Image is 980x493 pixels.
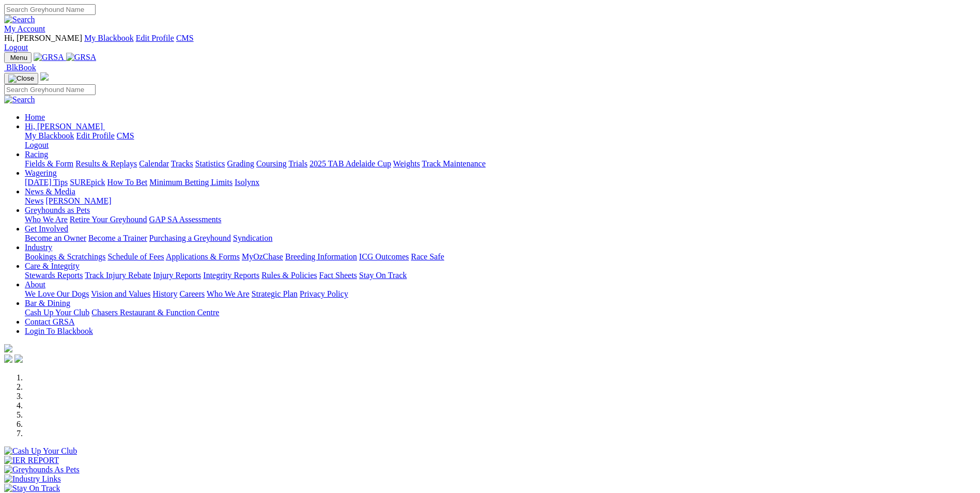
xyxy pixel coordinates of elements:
a: News [25,196,43,205]
div: Racing [25,159,976,168]
img: Industry Links [4,474,61,484]
img: logo-grsa-white.png [40,72,49,81]
div: News & Media [25,196,976,206]
img: Search [4,95,35,104]
div: Get Involved [25,234,976,243]
a: Rules & Policies [261,271,317,280]
img: Greyhounds As Pets [4,465,80,474]
a: Calendar [139,159,169,168]
div: My Account [4,34,976,52]
button: Toggle navigation [4,52,32,63]
a: Applications & Forms [166,252,240,261]
a: Logout [4,43,28,52]
a: Tracks [171,159,193,168]
a: Edit Profile [76,131,115,140]
a: Logout [25,141,49,149]
img: IER REPORT [4,456,59,465]
a: Stay On Track [359,271,407,280]
img: facebook.svg [4,355,12,363]
a: Statistics [195,159,225,168]
a: Breeding Information [285,252,357,261]
a: History [152,289,177,298]
img: Stay On Track [4,484,60,493]
a: CMS [176,34,194,42]
a: Racing [25,150,48,159]
a: ICG Outcomes [359,252,409,261]
a: Industry [25,243,52,252]
a: Get Involved [25,224,68,233]
a: Wagering [25,168,57,177]
img: GRSA [34,53,64,62]
span: BlkBook [6,63,36,72]
span: Hi, [PERSON_NAME] [25,122,103,131]
a: Home [25,113,45,121]
a: Fact Sheets [319,271,357,280]
a: Minimum Betting Limits [149,178,232,187]
div: Hi, [PERSON_NAME] [25,131,976,150]
a: Chasers Restaurant & Function Centre [91,308,219,317]
a: We Love Our Dogs [25,289,89,298]
a: My Blackbook [84,34,134,42]
a: Race Safe [411,252,444,261]
a: Coursing [256,159,287,168]
img: GRSA [66,53,97,62]
a: Grading [227,159,254,168]
a: Track Injury Rebate [85,271,151,280]
a: Fields & Form [25,159,73,168]
a: My Blackbook [25,131,74,140]
img: Cash Up Your Club [4,446,77,456]
a: Strategic Plan [252,289,298,298]
a: Injury Reports [153,271,201,280]
a: [PERSON_NAME] [45,196,111,205]
a: Bar & Dining [25,299,70,307]
a: Syndication [233,234,272,242]
a: Trials [288,159,307,168]
a: Careers [179,289,205,298]
a: Care & Integrity [25,261,80,270]
a: About [25,280,45,289]
a: Who We Are [207,289,250,298]
a: Edit Profile [136,34,174,42]
a: Login To Blackbook [25,327,93,335]
a: GAP SA Assessments [149,215,222,224]
img: Close [8,74,34,83]
img: Search [4,15,35,24]
a: SUREpick [70,178,105,187]
a: Cash Up Your Club [25,308,89,317]
a: Purchasing a Greyhound [149,234,231,242]
div: About [25,289,976,299]
a: MyOzChase [242,252,283,261]
div: Care & Integrity [25,271,976,280]
a: CMS [117,131,134,140]
a: My Account [4,24,45,33]
img: twitter.svg [14,355,23,363]
a: Become an Owner [25,234,86,242]
a: Become a Trainer [88,234,147,242]
span: Menu [10,54,27,61]
a: Hi, [PERSON_NAME] [25,122,105,131]
a: Bookings & Scratchings [25,252,105,261]
a: How To Bet [107,178,148,187]
input: Search [4,4,96,15]
a: Contact GRSA [25,317,74,326]
div: Bar & Dining [25,308,976,317]
a: Weights [393,159,420,168]
a: Who We Are [25,215,68,224]
a: Vision and Values [91,289,150,298]
a: Schedule of Fees [107,252,164,261]
div: Industry [25,252,976,261]
a: News & Media [25,187,75,196]
img: logo-grsa-white.png [4,344,12,352]
div: Wagering [25,178,976,187]
div: Greyhounds as Pets [25,215,976,224]
a: 2025 TAB Adelaide Cup [309,159,391,168]
a: Greyhounds as Pets [25,206,90,214]
a: [DATE] Tips [25,178,68,187]
a: Integrity Reports [203,271,259,280]
a: Privacy Policy [300,289,348,298]
a: BlkBook [4,63,36,72]
a: Results & Replays [75,159,137,168]
span: Hi, [PERSON_NAME] [4,34,82,42]
a: Stewards Reports [25,271,83,280]
button: Toggle navigation [4,73,38,84]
